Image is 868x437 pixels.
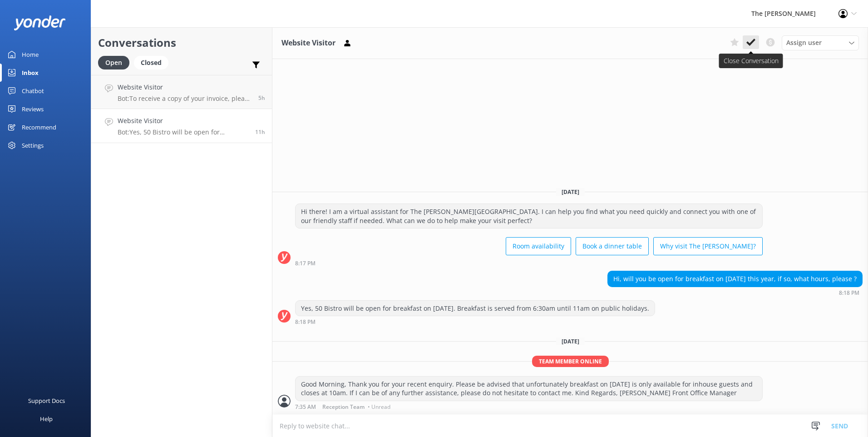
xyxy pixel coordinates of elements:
[295,404,316,410] strong: 7:35 AM
[295,319,316,325] strong: 8:18 PM
[322,404,365,410] span: Reception Team
[40,410,53,428] div: Help
[295,403,763,410] div: Sep 29 2025 07:35am (UTC +13:00) Pacific/Auckland
[296,204,762,228] div: Hi there! I am a virtual assistant for The [PERSON_NAME][GEOGRAPHIC_DATA]. I can help you find wh...
[786,38,822,48] span: Assign user
[556,338,585,345] span: [DATE]
[22,136,44,154] div: Settings
[22,118,56,136] div: Recommend
[255,128,265,136] span: Sep 28 2025 08:18pm (UTC +13:00) Pacific/Auckland
[14,15,66,30] img: yonder-white-logo.png
[22,64,39,82] div: Inbox
[91,75,272,109] a: Website VisitorBot:To receive a copy of your invoice, please email [EMAIL_ADDRESS][DOMAIN_NAME] w...
[22,82,44,100] div: Chatbot
[296,377,762,401] div: Good Morning, Thank you for your recent enquiry. Please be advised that unfortunately breakfast o...
[22,100,44,118] div: Reviews
[608,271,862,287] div: Hi, will you be open for breakfast on [DATE] this year, if so, what hours, please ?
[653,237,763,255] button: Why visit The [PERSON_NAME]?
[576,237,649,255] button: Book a dinner table
[134,57,173,67] a: Closed
[782,35,859,50] div: Assign User
[607,289,863,296] div: Sep 28 2025 08:18pm (UTC +13:00) Pacific/Auckland
[295,318,655,325] div: Sep 28 2025 08:18pm (UTC +13:00) Pacific/Auckland
[134,56,168,70] div: Closed
[118,128,248,136] p: Bot: Yes, 50 Bistro will be open for breakfast on [DATE]. Breakfast is served from 6:30am until 1...
[91,109,272,143] a: Website VisitorBot:Yes, 50 Bistro will be open for breakfast on [DATE]. Breakfast is served from ...
[296,301,655,316] div: Yes, 50 Bistro will be open for breakfast on [DATE]. Breakfast is served from 6:30am until 11am o...
[98,56,129,70] div: Open
[118,116,248,126] h4: Website Visitor
[118,82,252,92] h4: Website Visitor
[98,57,134,67] a: Open
[506,237,571,255] button: Room availability
[22,45,39,64] div: Home
[281,37,335,49] h3: Website Visitor
[295,261,316,266] strong: 8:17 PM
[118,94,252,103] p: Bot: To receive a copy of your invoice, please email [EMAIL_ADDRESS][DOMAIN_NAME] with your detai...
[98,34,265,51] h2: Conversations
[839,290,859,296] strong: 8:18 PM
[28,392,65,410] div: Support Docs
[556,188,585,196] span: [DATE]
[368,404,390,410] span: • Unread
[295,260,763,266] div: Sep 28 2025 08:17pm (UTC +13:00) Pacific/Auckland
[258,94,265,102] span: Sep 29 2025 02:09am (UTC +13:00) Pacific/Auckland
[532,356,609,367] span: Team member online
